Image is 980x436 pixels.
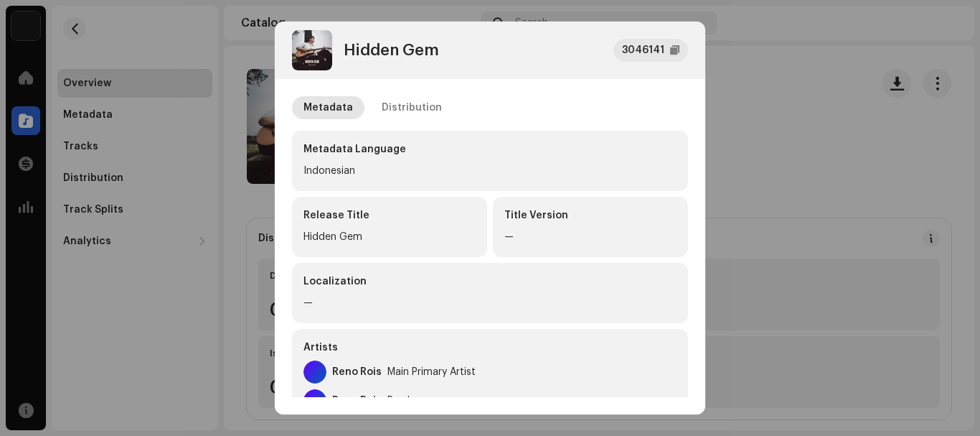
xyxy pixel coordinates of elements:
[303,96,353,119] div: Metadata
[387,395,430,407] div: Producer
[344,42,439,59] div: Hidden Gem
[303,294,677,312] div: —
[303,142,677,157] div: Metadata Language
[387,366,476,378] div: Main Primary Artist
[332,366,382,378] div: Reno Rois
[504,228,677,246] div: —
[303,208,476,223] div: Release Title
[303,340,677,355] div: Artists
[332,395,382,407] div: Reno Rois
[303,228,476,246] div: Hidden Gem
[504,208,677,223] div: Title Version
[622,42,664,59] div: 3046141
[292,30,332,70] img: 9619c64f-7a8b-41b4-babc-0c00fde752e1
[303,162,677,180] div: Indonesian
[382,96,442,119] div: Distribution
[303,274,677,289] div: Localization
